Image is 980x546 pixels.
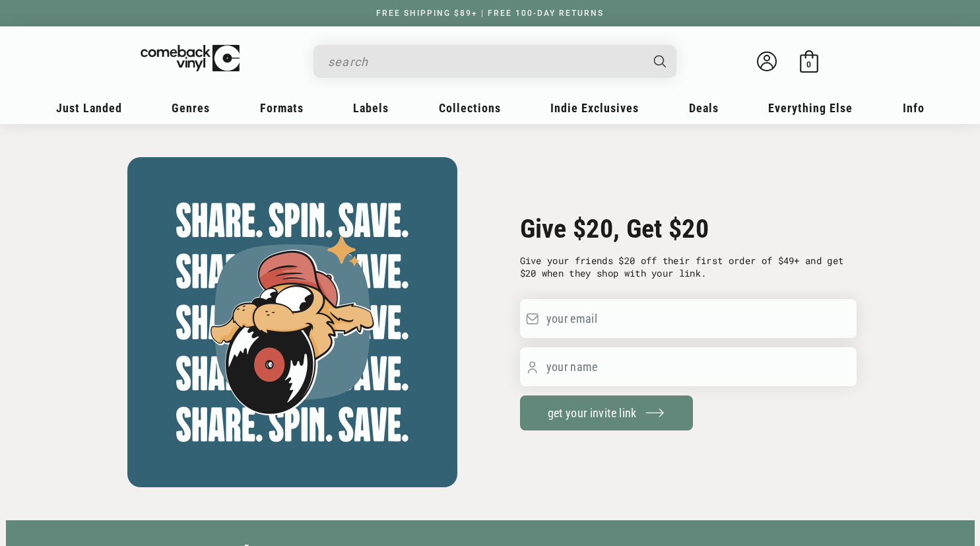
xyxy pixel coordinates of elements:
span: Formats [260,101,304,115]
button: get your invite link [520,395,693,430]
input: Your Name [520,347,857,386]
span: Collections [439,101,501,115]
p: Give your friends $20 off their first order of $49+ and get $20 when they shop with your link. [520,254,857,279]
span: Deals [689,101,719,115]
span: Indie Exclusives [550,101,639,115]
span: Everything Else [768,101,853,115]
span: get your invite link [548,406,637,420]
span: Info [903,101,925,115]
div: Search [313,45,676,78]
input: search [328,48,641,75]
div: Give $20, Get $20 [520,213,857,244]
img: 1749158660_p3pZ3.png [127,157,457,487]
button: Search [642,45,678,78]
input: Your Email [520,299,857,338]
span: 0 [806,59,811,69]
span: Genres [172,101,210,115]
span: Labels [353,101,389,115]
a: FREE SHIPPING $89+ | FREE 100-DAY RETURNS [363,9,617,18]
span: Just Landed [56,101,122,115]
